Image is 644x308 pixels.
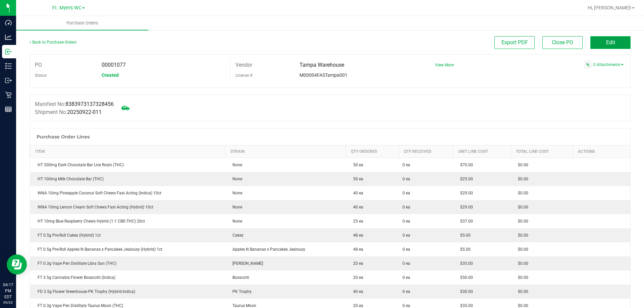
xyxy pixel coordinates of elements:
span: [PERSON_NAME] [229,261,263,266]
span: Taurus Moon [229,303,256,308]
span: 0 ea [402,246,410,252]
span: 0 ea [402,274,410,281]
span: $0.00 [515,233,528,238]
iframe: Resource center [7,254,27,274]
div: HT 100mg Milk Chocolate Bar (THC) [34,176,221,182]
span: $35.00 [457,303,473,308]
span: $29.00 [457,191,473,195]
span: 40 ea [350,191,363,195]
a: Back to Purchase Orders [30,40,76,45]
span: Mark as not Arrived [119,101,132,115]
span: Close PO [552,39,573,46]
span: 8383973137328456 [65,101,114,107]
span: $70.00 [457,163,473,167]
span: Apples N Bananas x Pancakes Jealousy [229,247,305,252]
button: Edit [590,36,631,49]
div: FT 0.5g Pre-Roll Cakez (Hybrid) 1ct [34,232,221,238]
div: FT 0.5g Pre-Roll Apples N Bananas x Pancakes Jealousy (Hybrid) 1ct [34,246,221,252]
span: $35.00 [457,261,473,266]
th: Unit Line Cost [453,145,511,158]
span: $25.00 [457,177,473,181]
span: $0.00 [515,191,528,195]
span: Export PDF [501,39,528,46]
th: Total Line Cost [511,145,573,158]
span: $0.00 [515,163,528,167]
span: Bosscotti [229,275,249,280]
th: Actions [573,145,630,158]
span: Edit [606,39,615,46]
th: Strain [225,145,346,158]
div: HT 10mg Blue Raspberry Chews Hybrid (1:1 CBD:THC) 20ct [34,218,221,224]
inline-svg: Outbound [5,77,12,84]
span: 0 ea [402,204,410,210]
p: 04:17 PM EDT [3,282,13,300]
span: 20 ea [350,275,363,280]
span: Ft. Myers WC [52,5,82,11]
div: FT 0.3g Vape Pen Distillate Libra Sun (THC) [34,260,221,266]
th: Qty Received [398,145,453,158]
span: 50 ea [350,163,363,167]
span: 40 ea [350,289,363,294]
span: None [229,163,242,167]
a: View More [435,63,454,67]
span: 50 ea [350,177,363,181]
label: Vendor [235,60,252,70]
div: FT 3.5g Cannabis Flower Bosscotti (Indica) [34,274,221,281]
span: 00001077 [102,62,126,68]
inline-svg: Inventory [5,63,12,69]
span: Purchase Orders [57,20,107,26]
span: $5.00 [457,233,471,238]
span: 20 ea [350,261,363,266]
span: $30.00 [457,289,473,294]
inline-svg: Analytics [5,34,12,41]
div: WNA 10mg Lemon Cream Soft Chews Fast Acting (Hybrid) 10ct [34,204,221,210]
span: $50.00 [457,275,473,280]
span: $29.00 [457,205,473,209]
a: Purchase Orders [16,16,149,30]
span: 0 ea [402,218,410,224]
div: FD 3.5g Flower Greenhouse PK Trophy (Hybrid-Indica) [34,289,221,295]
label: License # [235,70,252,80]
span: $0.00 [515,303,528,308]
span: Created [102,72,119,78]
div: WNA 10mg Pineapple Coconut Soft Chews Fast Acting (Indica) 10ct [34,190,221,196]
span: $0.00 [515,219,528,224]
span: None [229,177,242,181]
span: None [229,205,242,209]
span: Cakez [229,233,244,238]
button: Close PO [542,36,583,49]
span: Attach a document [583,60,592,69]
span: 0 ea [402,232,410,238]
span: 0 ea [402,190,410,196]
a: 0 Attachments [593,62,624,67]
span: 48 ea [350,247,363,252]
h1: Purchase Order Lines [37,134,90,139]
span: $0.00 [515,247,528,252]
span: $0.00 [515,275,528,280]
span: $0.00 [515,289,528,294]
span: Tampa Warehouse [300,62,344,68]
inline-svg: Dashboard [5,19,12,26]
inline-svg: Inbound [5,48,12,55]
span: $37.00 [457,219,473,224]
span: 20250922-011 [67,109,102,115]
span: 20 ea [350,303,363,308]
span: 0 ea [402,260,410,266]
span: $5.00 [457,247,471,252]
span: PK Trophy [229,289,252,294]
span: $0.00 [515,177,528,181]
span: $0.00 [515,261,528,266]
div: HT 200mg Dark Chocolate Bar Live Rosin (THC) [34,162,221,168]
inline-svg: Retail [5,91,12,98]
span: 0 ea [402,162,410,168]
label: PO [35,60,42,70]
label: Manifest No: [35,100,114,108]
span: 0 ea [402,289,410,295]
span: M00004FASTampa001 [300,72,347,78]
span: None [229,219,242,224]
span: 40 ea [350,205,363,209]
span: 0 ea [402,176,410,182]
span: None [229,191,242,195]
label: Status [35,70,47,80]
